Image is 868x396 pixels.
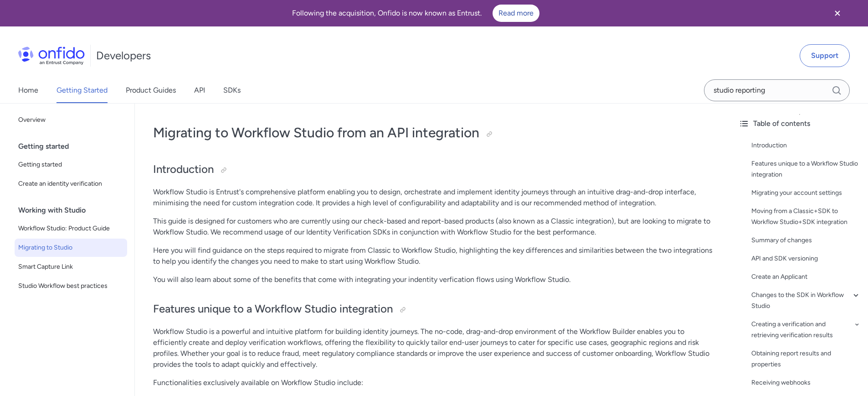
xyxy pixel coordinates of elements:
[96,48,151,63] h1: Developers
[18,47,85,65] img: Onfido Logo
[15,277,127,295] a: Studio Workflow best practices
[18,115,123,125] span: Overview
[751,348,861,370] a: Obtaining report results and properties
[153,245,713,267] p: Here you will find guidance on the steps required to migrate from Classic to Workflow Studio, hig...
[15,111,127,129] a: Overview
[751,253,861,264] a: API and SDK versioning
[18,242,123,253] span: Migrating to Studio
[15,258,127,276] a: Smart Capture Link
[153,124,713,142] h1: Migrating to Workflow Studio from an API integration
[15,156,127,174] a: Getting started
[751,319,861,341] a: Creating a verification and retrieving verification results
[800,44,850,67] a: Support
[739,118,861,129] div: Table of contents
[751,140,861,151] a: Introduction
[126,78,176,103] a: Product Guides
[18,78,38,103] a: Home
[751,290,861,312] a: Changes to the SDK in Workflow Studio
[15,219,127,238] a: Workflow Studio: Product Guide
[704,79,850,101] input: Onfido search input field
[18,223,123,234] span: Workflow Studio: Product Guide
[153,377,713,388] p: Functionalities exclusively available on Workflow Studio include:
[56,78,108,103] a: Getting Started
[751,271,861,282] a: Create an Applicant
[18,137,131,156] div: Getting started
[153,326,713,370] p: Workflow Studio is a powerful and intuitive platform for building identity journeys. The no-code,...
[11,5,821,22] div: Following the acquisition, Onfido is now known as Entrust.
[18,201,131,219] div: Working with Studio
[751,158,861,180] a: Features unique to a Workflow Studio integration
[18,178,123,189] span: Create an identity verification
[751,377,861,388] a: Receiving webhooks
[18,159,123,170] span: Getting started
[153,162,713,177] h2: Introduction
[153,274,713,285] p: You will also learn about some of the benefits that come with integrating your indentity verficat...
[15,239,127,257] a: Migrating to Studio
[821,2,854,25] button: Close banner
[153,302,713,317] h2: Features unique to a Workflow Studio integration
[153,216,713,238] p: This guide is designed for customers who are currently using our check-based and report-based pro...
[153,187,713,208] p: Workflow Studio is Entrust's comprehensive platform enabling you to design, orchestrate and imple...
[18,281,123,292] span: Studio Workflow best practices
[194,78,205,103] a: API
[751,235,861,246] a: Summary of changes
[751,188,861,198] a: Migrating your account settings
[751,206,861,228] a: Moving from a Classic+SDK to Workflow Studio+SDK integration
[18,261,123,272] span: Smart Capture Link
[223,78,241,103] a: SDKs
[493,5,539,22] a: Read more
[15,175,127,193] a: Create an identity verification
[832,8,843,19] svg: Close banner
